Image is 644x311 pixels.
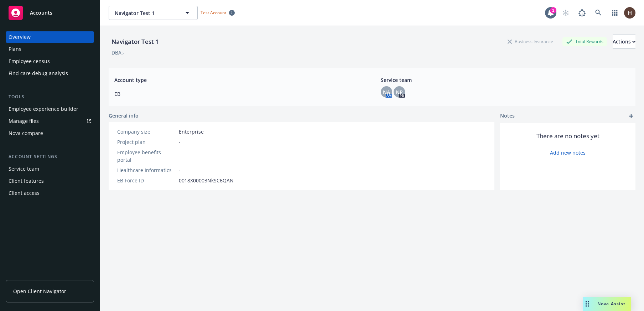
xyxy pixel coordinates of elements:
[114,76,363,84] span: Account type
[179,128,204,135] span: Enterprise
[117,149,176,164] div: Employee benefits portal
[109,112,139,119] span: General info
[550,7,556,14] div: 1
[583,297,592,311] div: Drag to move
[627,112,635,120] a: add
[9,56,50,67] div: Employee census
[6,187,94,199] a: Client access
[179,177,234,184] span: 0018X00003NkSC6QAN
[396,88,403,96] span: NP
[115,9,176,17] span: Navigator Test 1
[6,43,94,55] a: Plans
[500,112,515,120] span: Notes
[613,35,635,49] button: Actions
[6,68,94,79] a: Find care debug analysis
[9,175,44,187] div: Client features
[6,3,94,23] a: Accounts
[6,128,94,139] a: Nova compare
[381,76,630,84] span: Service team
[9,43,21,55] div: Plans
[383,88,390,96] span: NA
[597,301,625,307] span: Nova Assist
[550,149,586,156] a: Add new notes
[117,166,176,174] div: Healthcare Informatics
[562,37,607,46] div: Total Rewards
[6,163,94,175] a: Service team
[114,90,363,98] span: EB
[504,37,557,46] div: Business Insurance
[109,37,162,46] div: Navigator Test 1
[6,153,94,160] div: Account settings
[608,6,622,20] a: Switch app
[198,9,238,16] span: Test Account
[624,7,635,19] img: photo
[6,31,94,43] a: Overview
[9,31,31,43] div: Overview
[6,93,94,100] div: Tools
[6,103,94,115] a: Employee experience builder
[117,177,176,184] div: EB Force ID
[117,138,176,146] div: Project plan
[179,152,181,160] span: -
[117,128,176,135] div: Company size
[179,166,181,174] span: -
[583,297,631,311] button: Nova Assist
[6,175,94,187] a: Client features
[6,115,94,127] a: Manage files
[179,138,181,146] span: -
[30,10,52,16] span: Accounts
[575,6,589,20] a: Report a Bug
[9,115,39,127] div: Manage files
[111,49,125,56] div: DBA: -
[201,10,226,16] span: Test Account
[559,6,573,20] a: Start snowing
[536,132,599,140] span: There are no notes yet
[9,68,68,79] div: Find care debug analysis
[109,6,198,20] button: Navigator Test 1
[6,56,94,67] a: Employee census
[9,187,40,199] div: Client access
[9,163,39,175] div: Service team
[9,128,43,139] div: Nova compare
[13,287,66,295] span: Open Client Navigator
[591,6,606,20] a: Search
[9,103,78,115] div: Employee experience builder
